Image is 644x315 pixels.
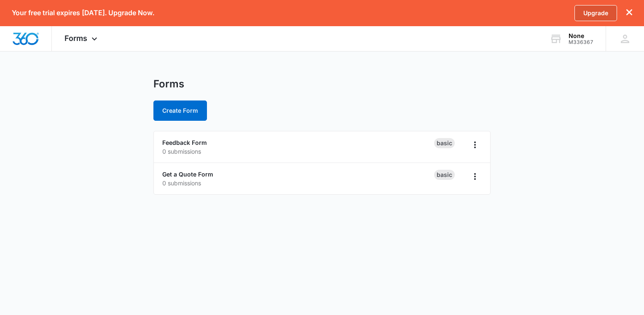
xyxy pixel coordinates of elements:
[434,138,455,148] div: Basic
[162,179,434,187] p: 0 submissions
[434,170,455,180] div: Basic
[574,5,617,21] a: Upgrade
[468,170,482,183] button: Overflow Menu
[162,171,213,178] a: Get a Quote Form
[52,26,112,51] div: Forms
[12,9,154,17] p: Your free trial expires [DATE]. Upgrade Now.
[64,34,87,43] span: Forms
[153,78,184,90] h1: Forms
[162,139,207,146] a: Feedback Form
[153,100,207,121] button: Create Form
[468,138,482,152] button: Overflow Menu
[569,39,593,45] div: account id
[569,33,593,39] div: account name
[162,147,434,156] p: 0 submissions
[626,9,632,17] button: dismiss this dialog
